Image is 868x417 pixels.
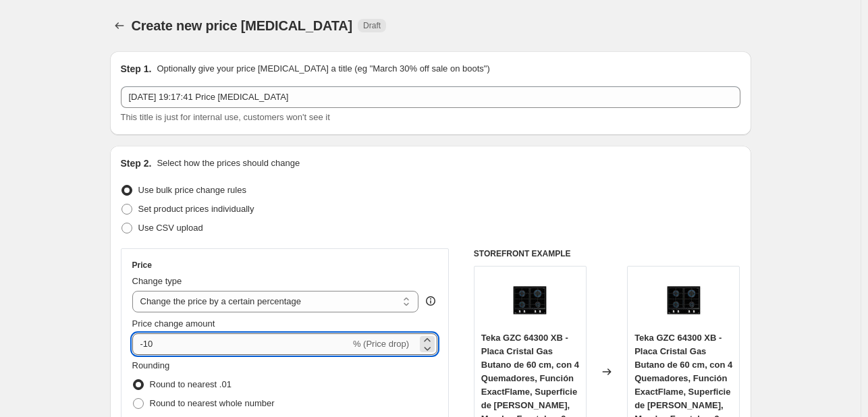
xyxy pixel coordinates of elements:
h3: Price [132,260,152,271]
img: 41VIZ8qDI3L_80x.jpg [503,273,557,327]
span: Set product prices individually [138,204,254,214]
p: Select how the prices should change [157,157,300,170]
span: Round to nearest whole number [150,398,275,408]
h2: Step 1. [121,62,152,76]
span: Use bulk price change rules [138,185,246,195]
h2: Step 2. [121,157,152,170]
span: Rounding [132,360,170,370]
h6: STOREFRONT EXAMPLE [474,248,740,259]
span: % (Price drop) [353,339,409,349]
span: Change type [132,276,182,286]
input: -15 [132,333,350,355]
button: Price change jobs [110,16,129,35]
div: help [424,294,437,308]
span: Draft [363,20,381,31]
p: Optionally give your price [MEDICAL_DATA] a title (eg "March 30% off sale on boots") [157,62,489,76]
span: Round to nearest .01 [150,379,232,389]
span: This title is just for internal use, customers won't see it [121,112,330,122]
img: 41VIZ8qDI3L_80x.jpg [657,273,711,327]
input: 30% off holiday sale [121,86,740,108]
span: Use CSV upload [138,223,203,233]
span: Price change amount [132,318,215,329]
span: Create new price [MEDICAL_DATA] [132,18,353,33]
